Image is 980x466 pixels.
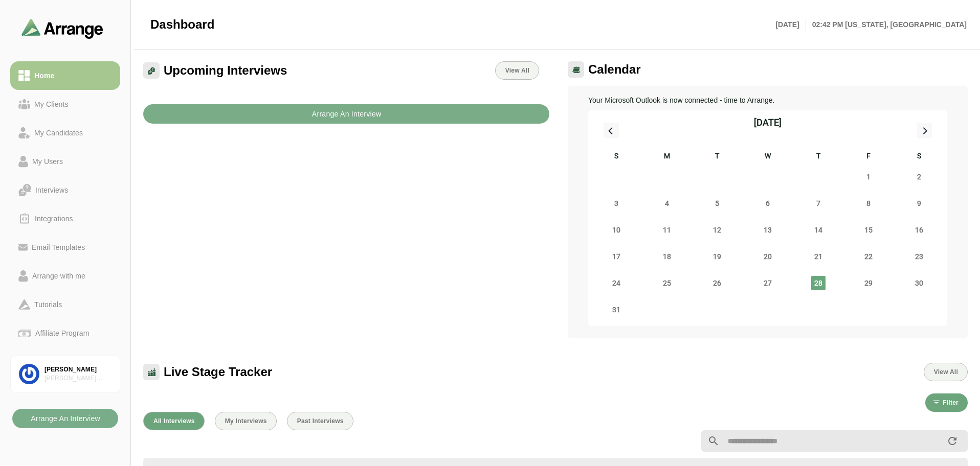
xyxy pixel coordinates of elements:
a: View All [495,61,539,80]
span: Monday, August 18, 2025 [660,249,674,264]
p: 02:42 PM [US_STATE], [GEOGRAPHIC_DATA] [806,18,967,31]
div: W [743,150,793,164]
span: Thursday, August 7, 2025 [811,196,826,211]
span: Sunday, August 17, 2025 [609,249,623,264]
span: Friday, August 15, 2025 [861,223,876,237]
a: My Candidates [10,119,120,147]
p: Your Microsoft Outlook is now connected - time to Arrange. [588,94,947,106]
div: Integrations [31,213,77,225]
span: Saturday, August 9, 2025 [912,196,926,211]
span: My Interviews [225,417,267,425]
a: Home [10,61,120,90]
a: Arrange with me [10,262,120,290]
span: Past Interviews [297,417,344,425]
button: All Interviews [143,412,205,430]
span: Saturday, August 16, 2025 [912,223,926,237]
span: Wednesday, August 20, 2025 [761,249,775,264]
span: Thursday, August 28, 2025 [811,276,826,290]
div: [DATE] [754,115,782,130]
span: Thursday, August 21, 2025 [811,249,826,264]
button: View All [924,363,968,381]
span: View All [505,67,529,74]
button: My Interviews [215,412,277,430]
span: Friday, August 1, 2025 [861,170,876,184]
div: [PERSON_NAME] [44,365,112,374]
a: Tutorials [10,290,120,319]
span: Sunday, August 24, 2025 [609,276,623,290]
span: Friday, August 29, 2025 [861,276,876,290]
span: Sunday, August 3, 2025 [609,196,623,211]
div: My Candidates [30,127,87,139]
span: Monday, August 25, 2025 [660,276,674,290]
span: Wednesday, August 27, 2025 [761,276,775,290]
span: Saturday, August 23, 2025 [912,249,926,264]
div: My Users [28,155,67,168]
span: Filter [942,399,959,406]
a: My Clients [10,90,120,119]
span: Monday, August 4, 2025 [660,196,674,211]
span: Tuesday, August 26, 2025 [710,276,724,290]
div: Interviews [31,184,72,196]
span: Saturday, August 30, 2025 [912,276,926,290]
div: T [793,150,843,164]
div: S [591,150,642,164]
div: Affiliate Program [31,327,93,339]
span: Tuesday, August 12, 2025 [710,223,724,237]
span: Monday, August 11, 2025 [660,223,674,237]
span: All Interviews [153,417,195,425]
b: Arrange An Interview [30,409,100,428]
a: [PERSON_NAME][PERSON_NAME] Associates [10,356,120,392]
div: T [692,150,743,164]
a: Integrations [10,204,120,233]
button: Past Interviews [287,412,353,430]
span: Wednesday, August 13, 2025 [761,223,775,237]
span: Dashboard [150,17,214,32]
a: Email Templates [10,233,120,262]
span: View All [933,368,958,376]
div: Home [30,69,58,82]
i: appended action [946,435,959,447]
a: Affiliate Program [10,319,120,347]
a: My Users [10,147,120,176]
span: Saturday, August 2, 2025 [912,170,926,184]
span: Friday, August 22, 2025 [861,249,876,264]
a: Interviews [10,176,120,204]
div: My Clients [30,98,73,110]
span: Sunday, August 10, 2025 [609,223,623,237]
div: M [642,150,693,164]
span: Live Stage Tracker [164,364,272,380]
div: S [894,150,944,164]
span: Wednesday, August 6, 2025 [761,196,775,211]
div: Arrange with me [28,270,90,282]
button: Arrange An Interview [12,409,118,428]
span: Thursday, August 14, 2025 [811,223,826,237]
span: Sunday, August 31, 2025 [609,302,623,317]
b: Arrange An Interview [311,104,382,124]
div: [PERSON_NAME] Associates [44,374,112,383]
span: Tuesday, August 19, 2025 [710,249,724,264]
div: Email Templates [28,241,89,253]
button: Filter [925,393,968,412]
p: [DATE] [775,18,806,31]
img: arrangeai-name-small-logo.4d2b8aee.svg [21,18,103,38]
span: Friday, August 8, 2025 [861,196,876,211]
span: Upcoming Interviews [164,63,287,78]
button: Arrange An Interview [143,104,549,124]
span: Calendar [588,62,641,77]
span: Tuesday, August 5, 2025 [710,196,724,211]
div: Tutorials [30,298,66,311]
div: F [843,150,894,164]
